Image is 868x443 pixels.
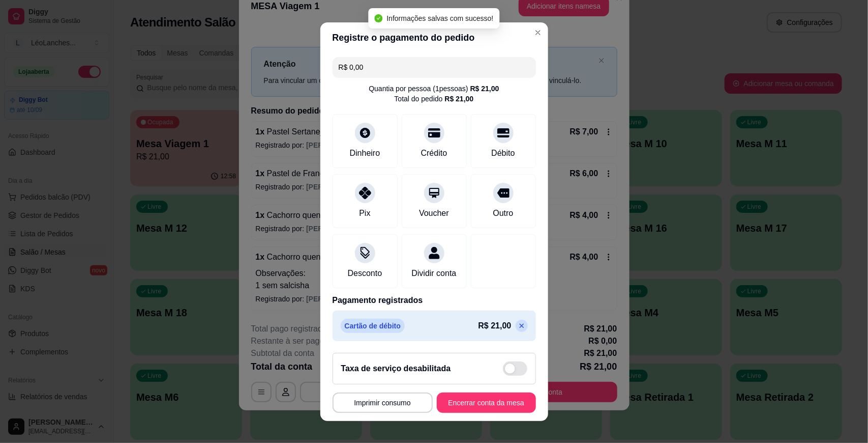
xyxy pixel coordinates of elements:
p: Pagamento registrados [333,294,536,307]
button: Close [530,24,546,41]
div: R$ 21,00 [445,94,474,104]
div: Débito [491,147,515,159]
div: Crédito [421,147,447,159]
p: Cartão de débito [341,319,405,333]
div: Dividir conta [411,267,456,280]
div: Pix [359,207,370,219]
div: Dinheiro [350,147,380,159]
div: R$ 21,00 [470,84,499,94]
input: Ex.: hambúrguer de cordeiro [339,57,530,77]
p: R$ 21,00 [478,320,512,332]
button: Encerrar conta da mesa [437,393,536,413]
span: Informações salvas com sucesso! [386,14,493,22]
div: Outro [493,207,513,219]
header: Registre o pagamento do pedido [320,22,548,53]
div: Desconto [348,267,382,280]
div: Voucher [419,207,449,219]
span: check-circle [374,14,382,22]
div: Total do pedido [395,94,474,104]
button: Imprimir consumo [333,393,433,413]
h2: Taxa de serviço desabilitada [341,363,451,375]
div: Quantia por pessoa ( 1 pessoas) [369,84,499,94]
